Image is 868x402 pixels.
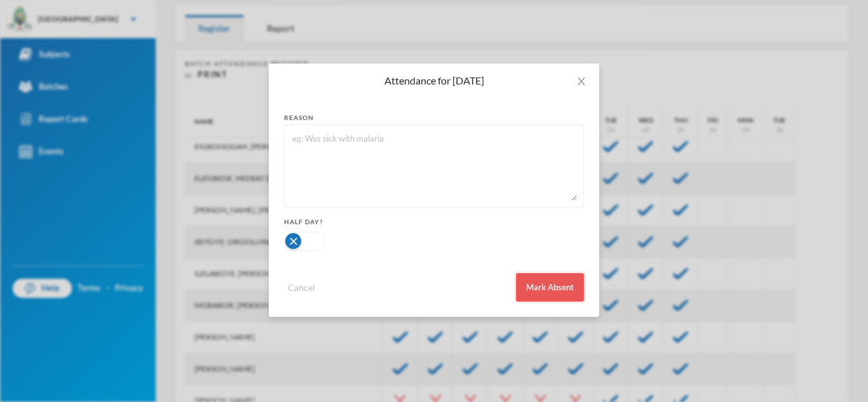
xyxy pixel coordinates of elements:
i: icon: close [576,76,587,86]
button: Cancel [284,280,319,295]
div: reason [284,113,584,123]
button: Close [564,64,599,99]
div: Half Day? [284,217,584,227]
button: Mark Absent [516,273,584,302]
div: Attendance for [DATE] [284,74,584,88]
